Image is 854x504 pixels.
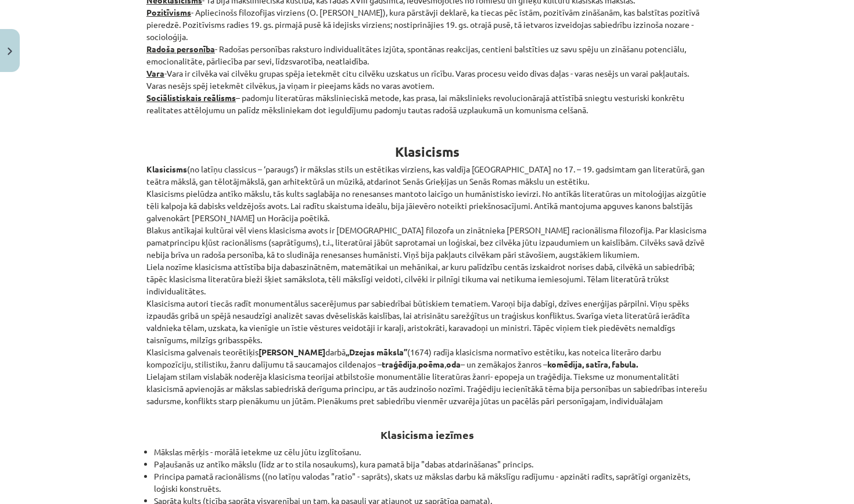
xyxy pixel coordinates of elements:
li: Principa pamatā racionālisms ((no latīņu valodas "ratio" - saprāts), skats uz mākslas darbu kā mā... [154,470,708,495]
img: icon-close-lesson-0947bae3869378f0d4975bcd49f059093ad1ed9edebbc8119c70593378902aed.svg [8,48,12,55]
strong: Pozitīvisms [146,7,191,17]
b: Klasicisms [395,143,460,160]
p: (no latīņu classicus – ‘paraugs’) ir mākslas stils un estētikas virziens, kas valdīja [GEOGRAPHIC... [146,163,708,407]
strong: Radoša personība [146,44,215,54]
strong: oda [446,359,461,369]
strong: Vara [146,68,164,78]
li: Paļaušanās uz antīko mākslu (līdz ar to stila nosaukums), kura pamatā bija "dabas atdarināšanas" ... [154,458,708,470]
li: Mākslas mērķis - morālā ietekme uz cēlu jūtu izglītošanu. [154,446,708,458]
strong: Klasicisma iezīmes [381,428,474,441]
strong: [PERSON_NAME] [259,347,325,357]
strong: komēdija, satīra, fabula. [547,359,638,369]
strong: poēma [418,359,444,369]
strong: traģēdija [382,359,417,369]
strong: „Dzejas māksla” [346,347,407,357]
strong: Klasicisms [146,164,187,174]
strong: Sociālistiskais reālisms [146,92,236,103]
